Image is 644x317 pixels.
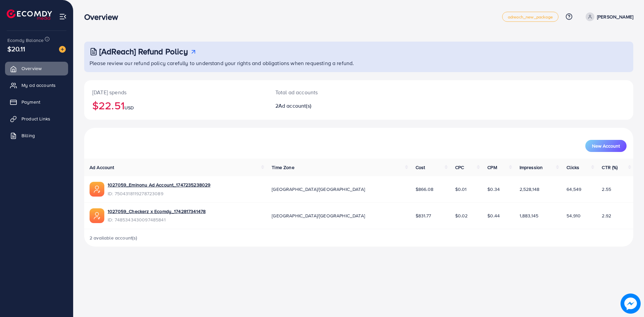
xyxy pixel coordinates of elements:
[455,186,467,193] span: $0.01
[487,212,500,219] span: $0.44
[5,62,68,75] a: Overview
[583,12,633,21] a: [PERSON_NAME]
[272,186,365,193] span: [GEOGRAPHIC_DATA]/[GEOGRAPHIC_DATA]
[455,164,464,171] span: CPC
[108,190,210,197] span: ID: 7504318119278723089
[416,212,431,219] span: $831.77
[90,59,629,67] p: Please review our refund policy carefully to understand your rights and obligations when requesti...
[90,234,138,241] span: 2 available account(s)
[90,208,104,223] img: ic-ads-acc.e4c84228.svg
[7,44,25,54] span: $20.11
[487,186,500,193] span: $0.34
[21,115,50,122] span: Product Links
[90,164,114,171] span: Ad Account
[275,103,396,109] h2: 2
[90,182,104,197] img: ic-ads-acc.e4c84228.svg
[5,78,68,92] a: My ad accounts
[567,212,581,219] span: 54,910
[5,95,68,109] a: Payment
[272,212,365,219] span: [GEOGRAPHIC_DATA]/[GEOGRAPHIC_DATA]
[92,99,259,112] h2: $22.51
[585,140,627,152] button: New Account
[416,186,433,193] span: $866.08
[278,102,311,109] span: Ad account(s)
[21,132,35,139] span: Billing
[5,129,68,142] a: Billing
[416,164,425,171] span: Cost
[99,47,188,56] h3: [AdReach] Refund Policy
[7,37,44,44] span: Ecomdy Balance
[5,112,68,125] a: Product Links
[567,164,579,171] span: Clicks
[124,104,134,111] span: USD
[272,164,294,171] span: Time Zone
[21,82,56,89] span: My ad accounts
[21,65,42,72] span: Overview
[597,13,633,21] p: [PERSON_NAME]
[487,164,497,171] span: CPM
[502,12,558,22] a: adreach_new_package
[7,9,52,20] img: logo
[602,164,618,171] span: CTR (%)
[108,181,210,188] a: 1027059_Eminonu Ad Account_1747235238029
[567,186,581,193] span: 64,549
[275,88,396,96] p: Total ad accounts
[108,216,206,223] span: ID: 7485343430097485841
[621,294,641,314] img: image
[520,186,539,193] span: 2,528,148
[602,212,611,219] span: 2.92
[508,15,553,19] span: adreach_new_package
[21,99,40,105] span: Payment
[92,88,259,96] p: [DATE] spends
[592,144,620,148] span: New Account
[455,212,468,219] span: $0.02
[602,186,611,193] span: 2.55
[59,46,66,53] img: image
[59,13,67,20] img: menu
[84,12,123,22] h3: Overview
[520,212,538,219] span: 1,883,145
[108,208,206,215] a: 1027059_Checkerz x Ecomdy_1742817341478
[520,164,543,171] span: Impression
